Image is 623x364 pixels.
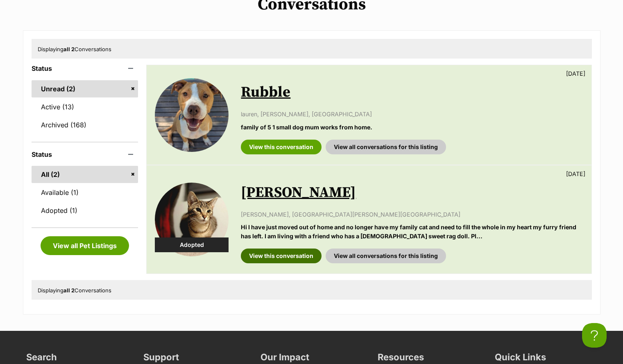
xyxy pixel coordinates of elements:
[155,183,229,256] img: Miss Marple
[32,151,138,158] header: Status
[241,210,583,219] p: [PERSON_NAME], [GEOGRAPHIC_DATA][PERSON_NAME][GEOGRAPHIC_DATA]
[63,46,75,52] strong: all 2
[326,249,446,263] a: View all conversations for this listing
[32,65,138,72] header: Status
[241,123,583,131] p: family of 5 1 small dog mum works from home.
[32,98,138,115] a: Active (13)
[32,116,138,133] a: Archived (168)
[241,110,583,118] p: lauren, [PERSON_NAME], [GEOGRAPHIC_DATA]
[32,166,138,183] a: All (2)
[241,249,322,263] a: View this conversation
[38,287,111,294] span: Displaying Conversations
[566,170,585,178] p: [DATE]
[241,223,583,240] p: Hi I have just moved out of home and no longer have my family cat and need to fill the whole in m...
[155,237,229,252] div: Adopted
[38,46,111,52] span: Displaying Conversations
[241,140,322,154] a: View this conversation
[41,236,129,255] a: View all Pet Listings
[63,287,75,294] strong: all 2
[32,184,138,201] a: Available (1)
[241,83,290,102] a: Rubble
[582,323,607,348] iframe: Help Scout Beacon - Open
[326,140,446,154] a: View all conversations for this listing
[241,183,356,202] a: [PERSON_NAME]
[32,80,138,97] a: Unread (2)
[566,69,585,78] p: [DATE]
[32,202,138,219] a: Adopted (1)
[155,78,229,152] img: Rubble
